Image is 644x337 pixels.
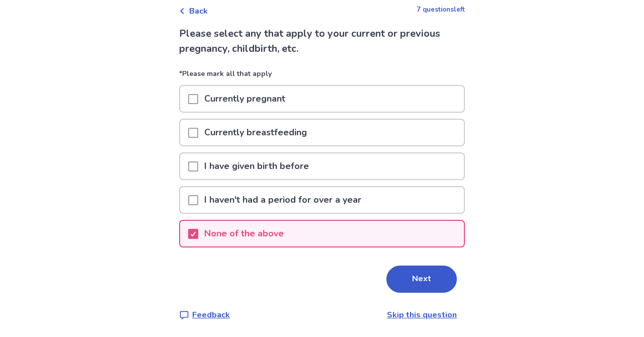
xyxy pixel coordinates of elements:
[198,153,315,179] p: I have given birth before
[179,68,465,85] p: *Please mark all that apply
[198,187,367,213] p: I haven't had a period for over a year
[179,309,230,321] a: Feedback
[192,309,230,321] p: Feedback
[179,26,465,56] p: Please select any that apply to your current or previous pregnancy, childbirth, etc.
[387,309,457,320] a: Skip this question
[417,5,465,15] p: 7 questions left
[198,86,291,112] p: Currently pregnant
[386,266,457,293] button: Next
[198,221,290,246] p: None of the above
[189,5,208,17] span: Back
[198,120,313,145] p: Currently breastfeeding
